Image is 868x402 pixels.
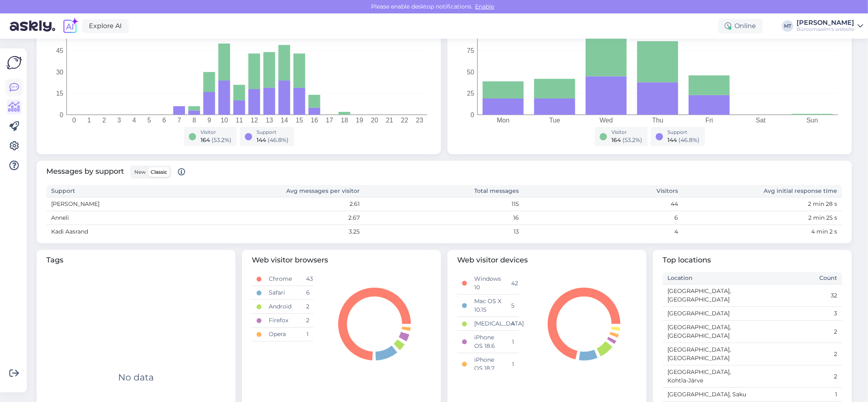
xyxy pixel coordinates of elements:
[326,117,333,124] tspan: 17
[147,117,151,124] tspan: 5
[301,272,313,286] td: 43
[46,197,205,211] td: [PERSON_NAME]
[663,307,752,321] td: [GEOGRAPHIC_DATA]
[205,225,365,239] td: 3.25
[683,211,842,225] td: 2 min 25 s
[365,197,524,211] td: 115
[46,255,226,266] span: Tags
[663,255,842,266] span: Top locations
[683,197,842,211] td: 2 min 28 s
[663,284,752,307] td: [GEOGRAPHIC_DATA], [GEOGRAPHIC_DATA]
[301,328,313,341] td: 1
[668,136,677,144] span: 144
[356,117,363,124] tspan: 19
[371,117,378,124] tspan: 20
[663,365,752,388] td: [GEOGRAPHIC_DATA], Kohtla-Järve
[62,17,79,35] img: explore-ai
[782,20,793,32] div: MT
[205,211,365,225] td: 2.67
[401,117,408,124] tspan: 22
[471,111,474,118] tspan: 0
[612,136,621,144] span: 164
[252,255,431,266] span: Web visitor browsers
[467,69,474,76] tspan: 50
[134,169,146,175] span: New
[663,272,752,284] th: Location
[467,90,474,97] tspan: 25
[46,185,205,197] th: Support
[623,136,643,144] span: ( 53.2 %)
[706,117,713,124] tspan: Fri
[221,117,228,124] tspan: 10
[205,197,365,211] td: 2.61
[264,300,301,314] td: Android
[652,117,663,124] tspan: Thu
[236,117,243,124] tspan: 11
[797,20,863,33] a: [PERSON_NAME]Büroomaailm's website
[266,117,273,124] tspan: 13
[301,300,313,314] td: 2
[281,117,288,124] tspan: 14
[524,225,683,239] td: 4
[46,225,205,239] td: Kadi Aasrand
[46,166,185,179] span: Messages by support
[507,295,519,317] td: 5
[264,286,301,300] td: Safari
[663,343,752,365] td: [GEOGRAPHIC_DATA], [GEOGRAPHIC_DATA]
[264,328,301,341] td: Opera
[102,117,106,124] tspan: 2
[752,343,842,365] td: 2
[469,317,506,331] td: [MEDICAL_DATA]
[469,353,506,376] td: iPhone OS 18.7
[683,225,842,239] td: 4 min 2 s
[752,365,842,388] td: 2
[386,117,393,124] tspan: 21
[469,331,506,353] td: iPhone OS 18.6
[663,321,752,343] td: [GEOGRAPHIC_DATA], [GEOGRAPHIC_DATA]
[257,136,266,144] span: 144
[301,314,313,328] td: 2
[752,284,842,307] td: 32
[600,117,613,124] tspan: Wed
[806,117,818,124] tspan: Sun
[507,331,519,353] td: 1
[467,47,474,54] tspan: 75
[251,117,258,124] tspan: 12
[469,272,506,295] td: Windows 10
[82,19,129,33] a: Explore AI
[668,129,700,136] div: Support
[201,129,232,136] div: Visitor
[497,117,510,124] tspan: Mon
[162,117,166,124] tspan: 6
[457,255,637,266] span: Web visitor devices
[192,117,196,124] tspan: 8
[56,90,63,97] tspan: 15
[679,136,700,144] span: ( 46.8 %)
[117,117,121,124] tspan: 3
[752,272,842,284] th: Count
[524,211,683,225] td: 6
[718,19,762,33] div: Online
[507,353,519,376] td: 1
[87,117,91,124] tspan: 1
[60,111,63,118] tspan: 0
[177,117,181,124] tspan: 7
[301,286,313,300] td: 6
[752,388,842,402] td: 1
[612,129,643,136] div: Visitor
[341,117,348,124] tspan: 18
[118,371,154,384] div: No data
[549,117,560,124] tspan: Tue
[207,117,211,124] tspan: 9
[663,388,752,402] td: [GEOGRAPHIC_DATA], Saku
[6,55,22,70] img: Askly Logo
[752,307,842,321] td: 3
[469,295,506,317] td: Mac OS X 10.15
[683,185,842,197] th: Avg initial response time
[46,211,205,225] td: Anneli
[507,317,519,331] td: 4
[268,136,289,144] span: ( 46.8 %)
[507,272,519,295] td: 42
[56,47,63,54] tspan: 45
[365,185,524,197] th: Total messages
